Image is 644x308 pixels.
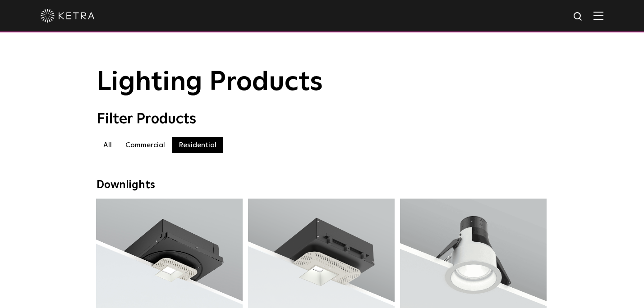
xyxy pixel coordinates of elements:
[97,111,547,128] div: Filter Products
[97,69,323,96] span: Lighting Products
[172,137,223,153] label: Residential
[593,11,603,20] img: Hamburger%20Nav.svg
[573,11,584,23] img: search icon
[97,179,547,192] div: Downlights
[41,9,95,23] img: ketra-logo-2019-white
[119,137,172,153] label: Commercial
[97,137,119,153] label: All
